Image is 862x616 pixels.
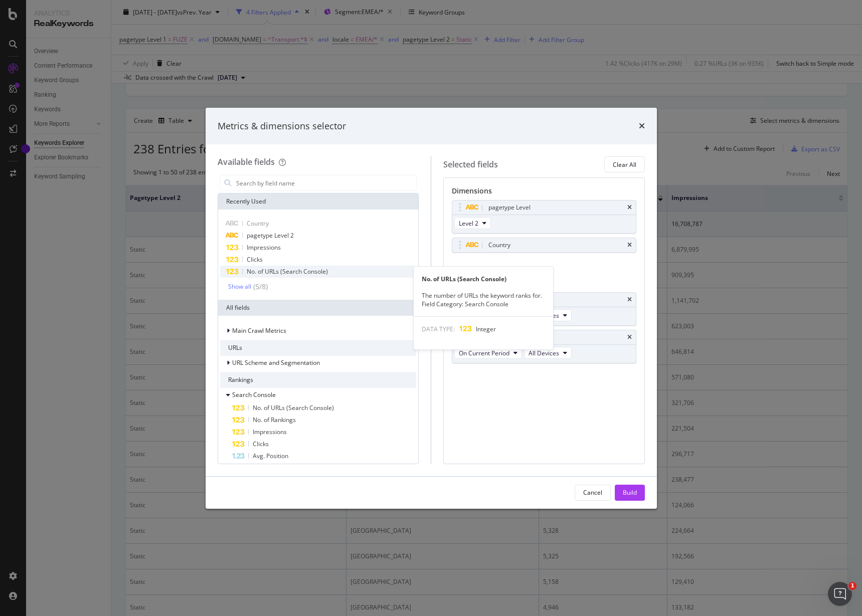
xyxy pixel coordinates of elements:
span: No. of URLs (Search Console) [247,267,328,276]
div: Available fields [218,156,275,167]
button: Level 2 [454,217,491,229]
button: All Devices [524,347,572,359]
div: URLs [220,340,417,356]
div: Country [488,240,510,250]
span: All Devices [529,349,559,357]
div: times [627,242,632,248]
span: Main Crawl Metrics [232,326,286,335]
input: Search by field name [235,175,417,190]
div: Build [623,488,637,497]
div: All fields [218,300,419,316]
button: Cancel [575,485,611,501]
div: times [627,204,632,211]
span: No. of URLs (Search Console) [253,403,334,412]
div: No. of URLs (Search Console) [414,275,553,283]
span: Avg. Position [253,452,288,460]
div: times [627,334,632,340]
span: Clicks [247,255,263,264]
div: Show all [228,283,251,290]
span: pagetype Level 2 [247,231,294,240]
span: Clicks [253,440,269,448]
div: Cancel [583,488,602,497]
div: modal [206,108,657,509]
div: Countrytimes [452,238,636,253]
span: No. of Rankings [253,416,296,424]
iframe: Intercom live chat [828,582,852,606]
div: times [627,297,632,303]
span: Country [247,219,269,228]
div: Recently Used [218,193,419,210]
div: Dimensions [452,186,636,200]
span: Search Console [232,390,276,399]
span: DATA TYPE: [422,325,455,333]
div: Rankings [220,372,417,388]
div: Selected fields [443,159,498,170]
div: pagetype Level [488,202,531,213]
div: Clear All [613,160,636,169]
span: Integer [476,325,496,333]
button: Build [615,485,645,501]
span: Impressions [247,243,281,252]
span: Level 2 [459,219,478,228]
div: times [639,120,645,133]
span: URL Scheme and Segmentation [232,358,320,367]
button: On Current Period [454,347,522,359]
span: On Current Period [459,349,509,357]
span: 1 [848,582,856,590]
div: The number of URLs the keyword ranks for. Field Category: Search Console [414,291,553,308]
div: pagetype LeveltimesLevel 2 [452,200,636,234]
button: Clear All [604,156,645,172]
span: Impressions [253,428,287,436]
div: Metrics & dimensions selector [218,120,346,133]
div: ( 5 / 8 ) [251,282,268,292]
